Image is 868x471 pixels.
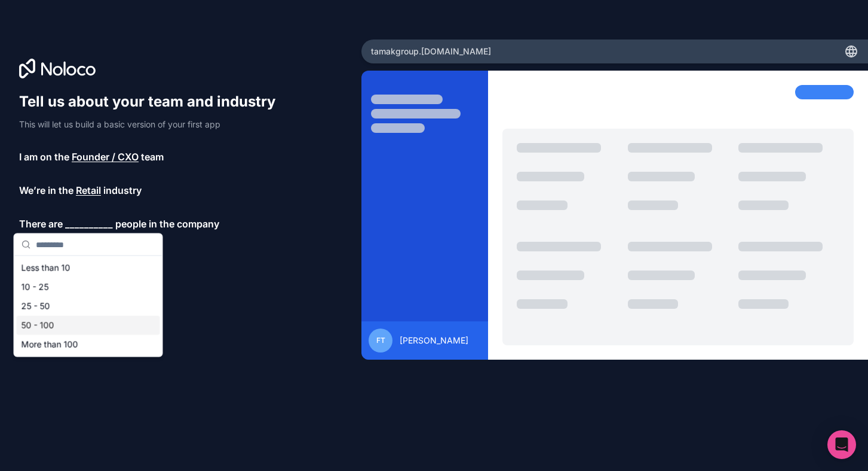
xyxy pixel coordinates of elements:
span: tamakgroup .[DOMAIN_NAME] [371,45,491,57]
span: [PERSON_NAME] [400,335,468,347]
h1: Tell us about your team and industry [19,92,287,111]
span: people in the company [115,217,219,231]
div: Less than 10 [17,259,160,278]
span: There are [19,217,63,231]
span: I am on the [19,150,69,164]
span: Retail [76,183,101,197]
div: 25 - 50 [17,297,160,316]
span: Founder / CXO [72,150,139,164]
div: Suggestions [14,256,162,357]
span: We’re in the [19,183,73,197]
p: This will let us build a basic version of your first app [19,118,287,130]
div: 50 - 100 [17,316,160,335]
span: FT [376,336,385,345]
span: industry [103,183,142,197]
span: team [141,150,164,164]
div: More than 100 [17,335,160,354]
div: Open Intercom Messenger [827,430,856,459]
span: __________ [65,217,113,231]
div: 10 - 25 [17,278,160,297]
